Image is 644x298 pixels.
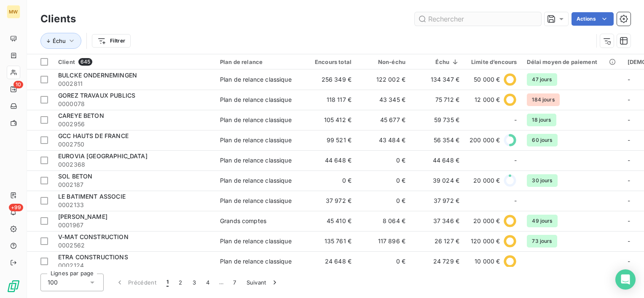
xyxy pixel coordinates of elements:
[411,191,464,211] td: 37 972 €
[174,274,187,291] button: 2
[58,213,107,220] span: [PERSON_NAME]
[470,136,500,144] span: 200 000 €
[40,33,81,49] button: Échu
[58,140,210,149] span: 0002750
[92,34,131,48] button: Filtrer
[58,233,129,240] span: V-MAT CONSTRUCTION
[615,269,636,290] div: Open Intercom Messenger
[215,276,228,289] span: …
[303,110,357,130] td: 105 412 €
[303,90,357,110] td: 118 117 €
[110,274,161,291] button: Précédent
[303,211,357,231] td: 45 410 €
[357,211,411,231] td: 8 064 €
[58,132,129,139] span: GCC HAUTS DE FRANCE
[411,251,464,271] td: 24 729 €
[471,237,500,245] span: 120 000 €
[58,160,210,169] span: 0002368
[303,231,357,251] td: 135 761 €
[411,90,464,110] td: 75 712 €
[58,253,128,261] span: ETRA CONSTRUCTIONS
[411,150,464,170] td: 44 648 €
[628,197,630,204] span: -
[58,261,210,270] span: 0002124
[357,130,411,150] td: 43 484 €
[58,241,210,250] span: 0002562
[53,37,66,44] span: Échu
[58,221,210,229] span: 0001967
[514,156,517,165] span: -
[628,258,630,265] span: -
[527,73,557,86] span: 47 jours
[362,59,405,65] div: Non-échu
[411,170,464,191] td: 39 024 €
[357,69,411,90] td: 122 002 €
[473,176,500,185] span: 20 000 €
[628,96,630,103] span: -
[357,110,411,130] td: 45 677 €
[58,92,135,99] span: GOREZ TRAVAUX PUBLICS
[220,217,266,225] div: Grands comptes
[303,251,357,271] td: 24 648 €
[7,279,20,293] img: Logo LeanPay
[527,235,557,247] span: 73 jours
[628,157,630,164] span: -
[470,59,517,65] div: Limite d’encours
[357,231,411,251] td: 117 896 €
[357,170,411,191] td: 0 €
[514,116,517,124] span: -
[357,191,411,211] td: 0 €
[40,11,76,27] h3: Clients
[58,181,210,189] span: 0002187
[58,80,210,88] span: 0002811
[58,112,104,119] span: CAREYE BETON
[220,197,292,205] div: Plan de relance classique
[161,274,174,291] button: 1
[78,58,92,66] span: 645
[58,120,210,128] span: 0002956
[527,134,557,146] span: 60 jours
[628,136,630,144] span: -
[303,191,357,211] td: 37 972 €
[220,237,292,245] div: Plan de relance classique
[13,81,23,88] span: 10
[411,110,464,130] td: 59 735 €
[628,217,630,224] span: -
[58,152,148,160] span: EUROVIA [GEOGRAPHIC_DATA]
[7,5,20,19] div: MW
[220,257,292,266] div: Plan de relance classique
[58,72,137,79] span: BULCKE ONDERNEMINGEN
[9,204,23,211] span: +99
[58,193,126,200] span: LE BATIMENT ASSOCIE
[527,215,557,227] span: 49 jours
[527,59,617,65] div: Délai moyen de paiement
[58,201,210,209] span: 0002133
[572,12,614,26] button: Actions
[628,237,630,245] span: -
[411,211,464,231] td: 37 346 €
[201,274,215,291] button: 4
[58,100,210,108] span: 0000078
[220,59,298,65] div: Plan de relance
[357,150,411,170] td: 0 €
[188,274,201,291] button: 3
[58,173,92,180] span: SOL BETON
[411,231,464,251] td: 26 127 €
[628,177,630,184] span: -
[527,93,559,106] span: 184 jours
[303,69,357,90] td: 256 349 €
[411,130,464,150] td: 56 354 €
[357,251,411,271] td: 0 €
[416,59,459,65] div: Échu
[474,75,500,84] span: 50 000 €
[527,174,557,187] span: 30 jours
[303,150,357,170] td: 44 648 €
[415,12,541,26] input: Rechercher
[411,69,464,90] td: 134 347 €
[228,274,241,291] button: 7
[303,130,357,150] td: 99 521 €
[527,114,556,126] span: 18 jours
[303,170,357,191] td: 0 €
[220,96,292,104] div: Plan de relance classique
[48,278,58,287] span: 100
